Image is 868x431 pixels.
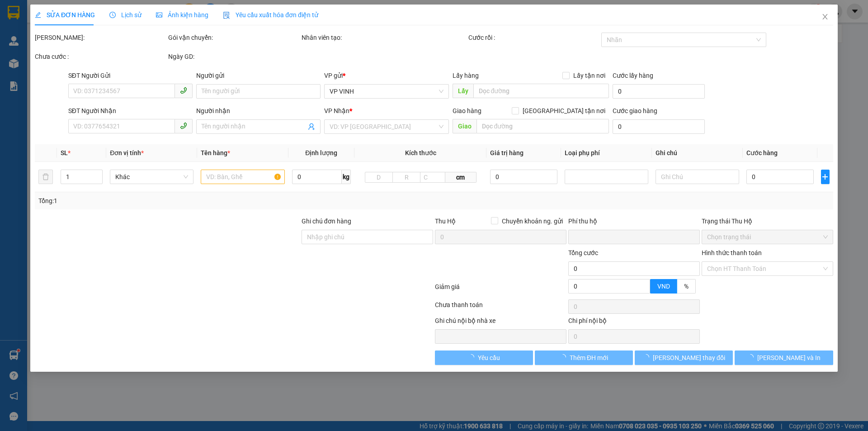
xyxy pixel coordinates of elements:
input: Ghi Chú [656,170,739,184]
div: Phí thu hộ [568,216,700,230]
div: Ghi chú nội bộ nhà xe [435,316,566,329]
span: kg [342,170,351,184]
span: Giao [453,119,476,133]
div: Trạng thái Thu Hộ [702,216,833,226]
span: phone [180,122,187,129]
span: cm [445,172,476,183]
div: Nhân viên tạo: [302,33,467,43]
span: Giao hàng [453,107,481,114]
div: SĐT Người Gửi [68,71,193,81]
span: loading [468,354,478,360]
button: Yêu cầu [435,350,533,365]
img: icon [223,12,230,19]
span: user-add [308,123,316,130]
span: Kích thước [405,149,436,156]
span: Đơn vị tính [110,149,144,156]
div: SĐT Người Nhận [68,106,193,116]
div: Chưa cước : [35,52,166,62]
button: Thêm ĐH mới [535,350,633,365]
span: [PERSON_NAME] và In [757,353,821,363]
button: [PERSON_NAME] và In [735,350,833,365]
input: Cước giao hàng [613,119,705,134]
input: Dọc đường [476,119,609,133]
button: Close [812,5,838,30]
div: Người nhận [196,106,321,116]
button: [PERSON_NAME] thay đổi [635,350,733,365]
span: loading [643,354,653,360]
span: Yêu cầu xuất hóa đơn điện tử [223,11,318,19]
div: Người gửi [196,71,321,81]
span: picture [156,12,162,18]
span: Lấy tận nơi [570,71,609,81]
input: R [392,172,420,183]
span: clock-circle [109,12,116,18]
span: Lịch sử [109,11,142,19]
span: SỬA ĐƠN HÀNG [35,11,95,19]
th: Loại phụ phí [561,144,652,162]
span: VND [657,283,670,290]
span: Tổng cước [568,249,598,256]
div: Tổng: 1 [38,196,335,206]
span: [PERSON_NAME] thay đổi [653,353,725,363]
span: plus [821,173,829,180]
div: Cước rồi : [468,33,600,43]
input: Ghi chú đơn hàng [302,230,433,244]
span: Ảnh kiện hàng [156,11,208,19]
div: Chi phí nội bộ [568,316,700,329]
input: Dọc đường [473,84,609,98]
label: Cước lấy hàng [613,72,653,79]
span: VP VINH [330,85,443,98]
div: Chưa thanh toán [434,300,567,316]
div: [PERSON_NAME]: [35,33,166,43]
label: Hình thức thanh toán [702,249,762,256]
input: Cước lấy hàng [613,84,705,99]
button: plus [821,170,830,184]
span: Khác [116,170,189,184]
div: Gói vận chuyển: [168,33,300,43]
span: VP Nhận [325,107,350,114]
span: Thu Hộ [435,218,456,225]
button: delete [38,170,53,184]
span: Yêu cầu [478,353,500,363]
label: Ghi chú đơn hàng [302,218,351,225]
th: Ghi chú [652,144,743,162]
span: Tên hàng [201,149,231,156]
span: loading [560,354,570,360]
span: SL [61,149,68,156]
span: Giá trị hàng [491,149,524,156]
div: VP gửi [325,71,449,81]
span: Chọn trạng thái [707,230,828,244]
span: % [684,283,689,290]
span: loading [747,354,757,360]
label: Cước giao hàng [613,107,657,114]
span: Định lượng [305,149,337,156]
span: Chuyển khoản ng. gửi [498,216,566,226]
span: edit [35,12,41,18]
span: phone [180,87,187,94]
span: Lấy hàng [453,72,479,79]
span: Thêm ĐH mới [570,353,608,363]
input: VD: Bàn, Ghế [201,170,285,184]
span: close [821,13,829,20]
span: Lấy [453,84,473,98]
span: Cước hàng [747,149,778,156]
span: [GEOGRAPHIC_DATA] tận nơi [519,106,609,116]
div: Ngày GD: [168,52,300,62]
input: C [420,172,445,183]
div: Giảm giá [434,282,567,298]
input: D [365,172,393,183]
